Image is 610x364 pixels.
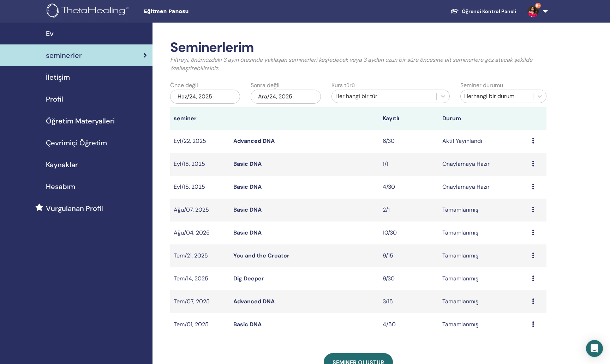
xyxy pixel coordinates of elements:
td: 4/50 [379,313,439,336]
td: Onaylamaya Hazır [439,153,528,176]
div: Open Intercom Messenger [586,340,603,357]
td: Tamamlanmış [439,267,528,290]
span: Vurgulanan Profil [46,203,103,214]
span: seminerler [46,50,82,61]
label: Seminer durumu [460,81,503,90]
div: Herhangi bir durum [464,92,530,101]
td: Eyl/22, 2025 [170,130,230,153]
td: 9/30 [379,267,439,290]
a: Basic DNA [233,206,262,213]
span: İletişim [46,72,70,83]
td: 10/30 [379,222,439,244]
a: Basic DNA [233,229,262,236]
td: Tem/21, 2025 [170,244,230,267]
td: Ağu/04, 2025 [170,222,230,244]
span: 9+ [535,3,541,8]
img: default.jpg [527,6,539,17]
td: 2/1 [379,199,439,222]
label: Kurs türü [331,81,355,90]
td: Eyl/18, 2025 [170,153,230,176]
div: Ara/24, 2025 [251,90,321,104]
td: Tem/01, 2025 [170,313,230,336]
th: Kayıtlı [379,107,439,130]
td: Tem/07, 2025 [170,290,230,313]
td: Onaylamaya Hazır [439,176,528,199]
a: Basic DNA [233,321,262,328]
div: Her hangi bir tür [335,92,433,101]
td: Tamamlanmış [439,199,528,222]
span: Öğretim Materyalleri [46,116,115,126]
img: graduation-cap-white.svg [450,8,459,14]
div: Haz/24, 2025 [170,90,240,104]
a: You and the Creator [233,252,289,259]
span: Çevrimiçi Öğretim [46,138,107,148]
td: Tamamlanmış [439,290,528,313]
td: Tamamlanmış [439,222,528,244]
span: Hesabım [46,181,75,192]
td: Tamamlanmış [439,313,528,336]
label: Sonra değil [251,81,280,90]
td: 9/15 [379,244,439,267]
th: seminer [170,107,230,130]
a: Dig Deeper [233,275,264,282]
a: Basic DNA [233,160,262,168]
td: Ağu/07, 2025 [170,199,230,222]
img: logo.png [47,4,131,19]
a: Advanced DNA [233,298,275,305]
td: 4/30 [379,176,439,199]
span: Profil [46,94,63,104]
p: Filtreyi, önümüzdeki 3 ayın ötesinde yaklaşan seminerleri keşfedecek veya 3 aydan uzun bir süre ö... [170,56,546,73]
td: Tem/14, 2025 [170,267,230,290]
td: Tamamlanmış [439,244,528,267]
label: Önce değil [170,81,198,90]
span: Ev [46,28,54,39]
td: 1/1 [379,153,439,176]
a: Advanced DNA [233,137,275,145]
td: 3/15 [379,290,439,313]
span: Eğitmen Panosu [144,8,250,15]
td: Eyl/15, 2025 [170,176,230,199]
th: Durum [439,107,528,130]
td: 6/30 [379,130,439,153]
a: Öğrenci Kontrol Paneli [445,5,522,18]
h2: Seminerlerim [170,40,546,56]
span: Kaynaklar [46,159,78,170]
a: Basic DNA [233,183,262,190]
td: Aktif Yayınlandı [439,130,528,153]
